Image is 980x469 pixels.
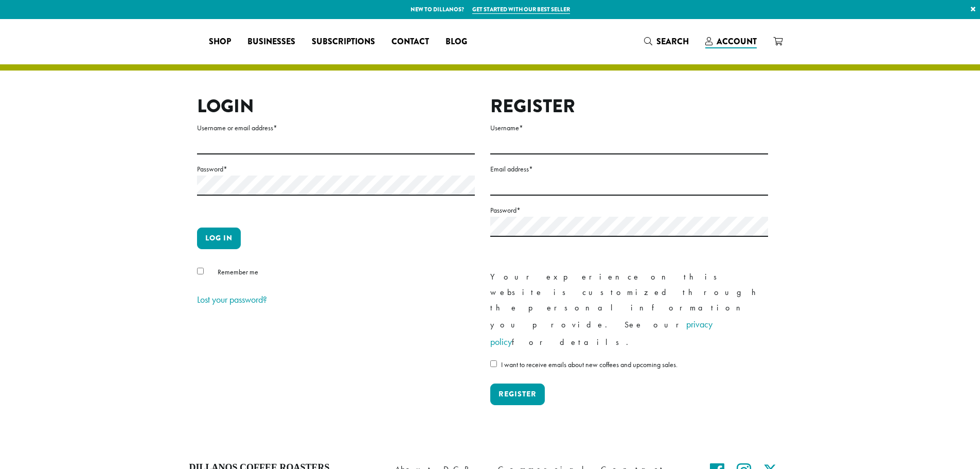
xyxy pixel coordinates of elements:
[490,121,768,134] label: Username
[197,121,475,134] label: Username or email address
[490,360,497,367] input: I want to receive emails about new coffees and upcoming sales.
[446,36,467,48] span: Blog
[209,36,231,48] span: Shop
[201,33,239,50] a: Shop
[490,269,768,351] p: Your experience on this website is customized through the personal information you provide. See o...
[247,36,295,48] span: Businesses
[472,5,570,14] a: Get started with our best seller
[490,318,712,348] a: privacy policy
[490,163,768,176] label: Email address
[197,293,267,305] a: Lost your password?
[391,36,429,48] span: Contact
[218,267,258,276] span: Remember me
[490,204,768,217] label: Password
[501,360,678,369] span: I want to receive emails about new coffees and upcoming sales.
[636,33,697,50] a: Search
[490,95,768,117] h2: Register
[717,36,757,47] span: Account
[490,384,545,405] button: Register
[656,36,689,47] span: Search
[197,228,241,249] button: Log in
[197,163,475,176] label: Password
[197,95,475,117] h2: Login
[312,36,375,48] span: Subscriptions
